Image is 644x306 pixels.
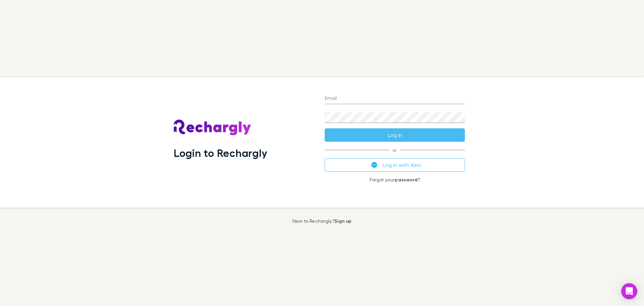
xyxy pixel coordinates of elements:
h1: Login to Rechargly [174,146,267,159]
img: Rechargly's Logo [174,120,252,136]
p: New to Rechargly? [292,218,352,224]
img: Xero's logo [371,162,377,168]
a: Sign up [334,218,352,224]
div: Open Intercom Messenger [621,283,637,299]
button: Log in with Xero [325,158,465,172]
p: Forgot your ? [325,177,465,182]
button: Log in [325,128,465,142]
span: or [325,150,465,150]
a: password [395,177,418,182]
